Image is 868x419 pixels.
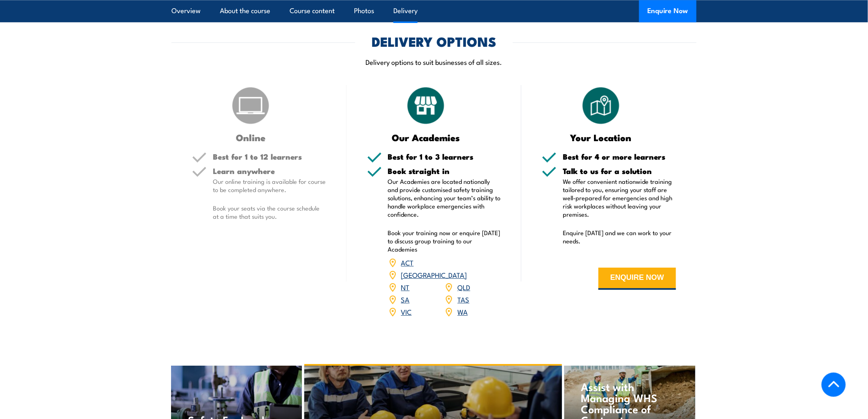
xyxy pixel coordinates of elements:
h3: Online [192,133,310,142]
a: SA [401,294,410,304]
p: Enquire [DATE] and we can work to your needs. [563,229,676,245]
a: [GEOGRAPHIC_DATA] [401,270,467,279]
p: We offer convenient nationwide training tailored to you, ensuring your staff are well-prepared fo... [563,177,676,218]
h3: Our Academies [367,133,485,142]
h5: Best for 1 to 12 learners [213,153,326,160]
h5: Talk to us for a solution [563,167,676,175]
button: ENQUIRE NOW [598,268,676,290]
a: ACT [401,257,414,267]
a: WA [457,307,468,316]
p: Delivery options to suit businesses of all sizes. [171,57,697,66]
a: QLD [457,282,470,292]
p: Our online training is available for course to be completed anywhere. [213,177,326,194]
h2: DELIVERY OPTIONS [372,35,496,47]
a: VIC [401,307,412,316]
h3: Your Location [542,133,660,142]
h5: Best for 1 to 3 learners [388,153,501,160]
h5: Learn anywhere [213,167,326,175]
h5: Book straight in [388,167,501,175]
p: Book your training now or enquire [DATE] to discuss group training to our Academies [388,229,501,253]
p: Our Academies are located nationally and provide customised safety training solutions, enhancing ... [388,177,501,218]
p: Book your seats via the course schedule at a time that suits you. [213,204,326,220]
h5: Best for 4 or more learners [563,153,676,160]
a: TAS [457,294,469,304]
a: NT [401,282,410,292]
